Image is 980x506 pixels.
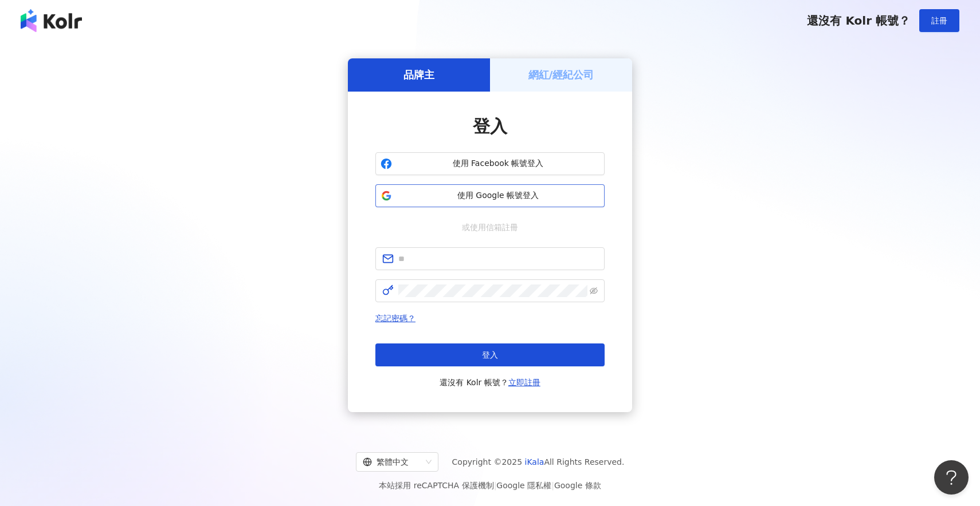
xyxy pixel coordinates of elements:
span: Copyright © 2025 All Rights Reserved. [452,455,625,469]
span: 登入 [482,350,498,359]
span: 登入 [473,116,507,136]
button: 使用 Google 帳號登入 [375,184,605,207]
button: 註冊 [919,9,959,32]
div: 繁體中文 [363,453,421,471]
h5: 品牌主 [403,68,434,82]
span: 或使用信箱註冊 [454,221,526,234]
span: 還沒有 Kolr 帳號？ [440,375,540,389]
img: logo [21,9,82,32]
span: | [494,481,497,490]
span: | [551,481,554,490]
span: 使用 Facebook 帳號登入 [397,158,599,169]
span: 還沒有 Kolr 帳號？ [807,14,910,27]
a: Google 隱私權 [496,481,551,490]
span: 註冊 [931,16,947,25]
a: 忘記密碼？ [375,314,415,323]
a: iKala [525,457,544,467]
span: eye-invisible [590,287,598,295]
span: 本站採用 reCAPTCHA 保護機制 [379,479,601,492]
iframe: Help Scout Beacon - Open [934,460,969,495]
a: 立即註冊 [508,378,540,387]
button: 使用 Facebook 帳號登入 [375,152,605,175]
h5: 網紅/經紀公司 [528,68,594,82]
button: 登入 [375,343,605,366]
span: 使用 Google 帳號登入 [397,190,599,201]
a: Google 條款 [554,481,601,490]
